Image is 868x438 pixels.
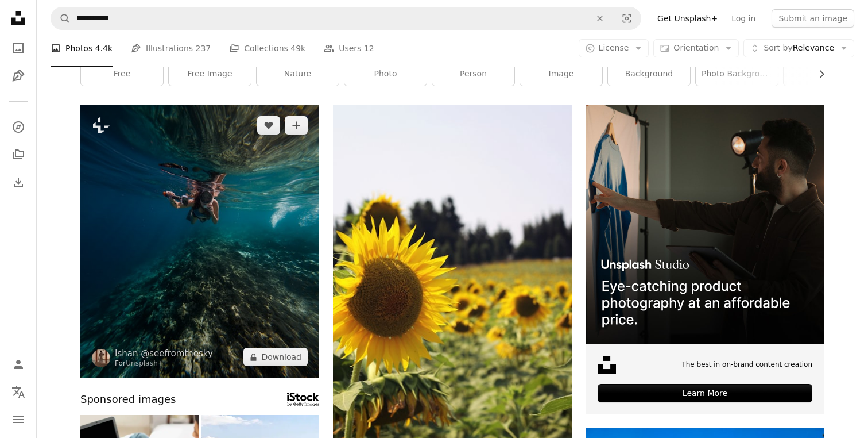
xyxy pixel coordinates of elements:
span: Sponsored images [80,391,176,408]
button: Orientation [653,39,739,57]
img: file-1631678316303-ed18b8b5cb9cimage [598,356,616,374]
img: file-1715714098234-25b8b4e9d8faimage [586,105,824,344]
a: sky [784,63,866,86]
a: Users 12 [324,30,374,67]
a: background [608,63,690,86]
span: 12 [364,42,374,55]
span: Sort by [764,43,792,52]
button: Search Unsplash [51,7,71,29]
a: Log in / Sign up [7,353,30,376]
button: Language [7,381,30,404]
a: Download History [7,171,30,194]
a: nature [257,63,339,86]
span: License [599,43,629,52]
button: Sort byRelevance [743,39,854,57]
a: Photos [7,37,30,60]
span: 49k [290,42,305,55]
button: Submit an image [772,9,854,28]
a: free [81,63,163,86]
form: Find visuals sitewide [51,7,641,30]
a: photo background [696,63,778,86]
span: Orientation [673,43,719,52]
a: person [432,63,514,86]
span: The best in on-brand content creation [681,360,812,370]
span: Relevance [764,43,834,54]
button: License [579,39,649,57]
a: Illustrations [7,64,30,87]
a: Home — Unsplash [7,7,30,32]
button: scroll list to the right [811,63,824,86]
a: Explore [7,116,30,139]
a: Illustrations 237 [131,30,211,67]
button: Add to Collection [285,116,308,135]
a: free image [169,63,251,86]
a: photo [344,63,427,86]
div: For [115,359,213,368]
a: Collections 49k [229,30,305,67]
button: Like [257,116,280,135]
a: Log in [724,9,762,28]
button: Menu [7,408,30,431]
a: Collections [7,143,30,166]
a: image [520,63,602,86]
button: Visual search [613,7,641,29]
img: Go to Ishan @seefromthesky's profile [92,349,110,367]
img: a person swimming in the ocean with a camera [80,105,319,378]
a: sunflower field during day time [333,278,572,289]
a: Get Unsplash+ [650,9,724,28]
div: Learn More [598,384,812,402]
span: 237 [196,42,211,55]
button: Download [243,348,308,366]
a: a person swimming in the ocean with a camera [80,236,319,246]
a: Ishan @seefromthesky [115,348,213,359]
a: Unsplash+ [126,359,164,367]
a: The best in on-brand content creationLearn More [586,105,824,414]
button: Clear [587,7,613,29]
